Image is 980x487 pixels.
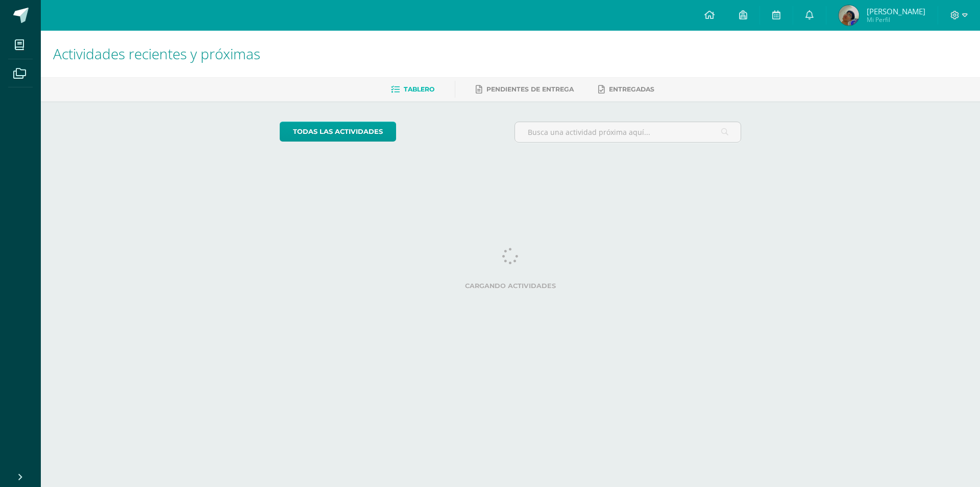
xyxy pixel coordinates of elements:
[280,282,742,290] label: Cargando actividades
[867,15,925,24] span: Mi Perfil
[515,122,741,142] input: Busca una actividad próxima aquí...
[404,85,434,93] span: Tablero
[867,6,925,16] span: [PERSON_NAME]
[486,85,574,93] span: Pendientes de entrega
[53,44,260,63] span: Actividades recientes y próximas
[391,81,434,98] a: Tablero
[598,81,654,98] a: Entregadas
[476,81,574,98] a: Pendientes de entrega
[839,5,859,26] img: f1a3052204b4492c728547db7dcada37.png
[280,122,396,142] a: todas las Actividades
[609,85,654,93] span: Entregadas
